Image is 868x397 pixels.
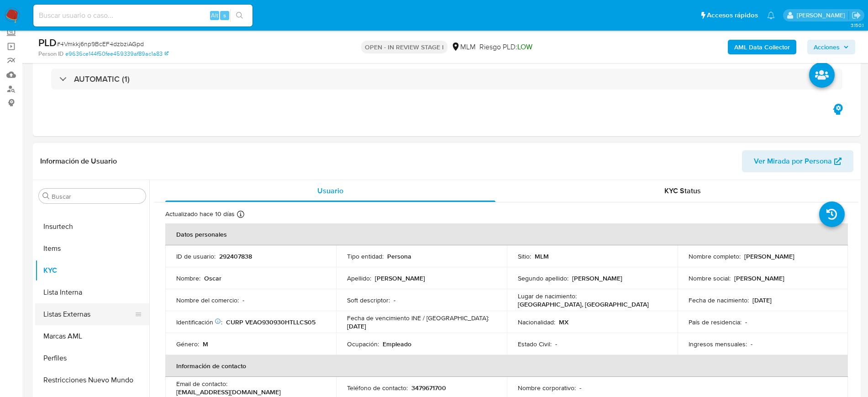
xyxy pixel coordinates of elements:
p: [DATE] [752,296,772,304]
a: Notificaciones [767,11,775,19]
span: s [223,11,226,20]
h3: AUTOMATIC (1) [74,74,130,84]
button: search-icon [230,9,249,22]
p: Persona [387,252,411,260]
p: OPEN - IN REVIEW STAGE I [361,41,447,53]
h1: Información de Usuario [40,157,117,166]
a: e9636ce144f50fee459339af89ac1a83 [65,50,168,58]
th: Datos personales [165,223,848,245]
button: Marcas AML [35,325,149,347]
button: Acciones [807,40,855,54]
p: Soft descriptor : [347,296,390,304]
p: Nombre : [176,274,200,282]
p: Género : [176,340,199,348]
span: Usuario [317,185,343,196]
span: Acciones [814,40,840,54]
p: - [579,384,581,392]
p: País de residencia : [689,318,742,326]
button: Lista Interna [35,281,149,303]
span: LOW [517,42,532,52]
p: Oscar [204,274,221,282]
p: Identificación : [176,318,222,326]
span: Accesos rápidos [707,11,758,20]
a: Salir [852,11,861,20]
div: AUTOMATIC (1) [51,69,842,90]
p: ID de usuario : [176,252,216,260]
p: [GEOGRAPHIC_DATA], [GEOGRAPHIC_DATA] [518,300,649,308]
p: - [751,340,752,348]
button: Restricciones Nuevo Mundo [35,369,149,391]
b: AML Data Collector [734,40,790,54]
span: # 4Vmkkj6np9BcEF4dzbziAGpd [57,39,144,48]
p: M [203,340,208,348]
p: [EMAIL_ADDRESS][DOMAIN_NAME] [176,388,281,396]
p: [DATE] [347,322,366,330]
span: KYC Status [664,185,701,196]
p: Tipo entidad : [347,252,384,260]
p: Ocupación : [347,340,379,348]
p: Nombre corporativo : [518,384,576,392]
p: 292407838 [219,252,252,260]
p: [PERSON_NAME] [375,274,425,282]
p: - [394,296,395,304]
p: Nacionalidad : [518,318,555,326]
p: [PERSON_NAME] [744,252,794,260]
p: Empleado [383,340,411,348]
button: Insurtech [35,216,149,238]
th: Información de contacto [165,355,848,377]
p: Sitio : [518,252,531,260]
p: Fecha de vencimiento INE / [GEOGRAPHIC_DATA] : [347,314,489,322]
p: - [555,340,557,348]
button: Perfiles [35,347,149,369]
p: 3479671700 [411,384,446,392]
p: Nombre social : [689,274,731,282]
button: KYC [35,259,149,281]
p: diego.gardunorosas@mercadolibre.com.mx [797,11,848,20]
p: Lugar de nacimiento : [518,292,577,300]
p: - [242,296,244,304]
button: Items [35,238,149,259]
input: Buscar usuario o caso... [33,10,253,21]
span: 3.150.1 [851,21,863,29]
span: Riesgo PLD: [479,42,532,52]
button: Listas Externas [35,303,142,325]
button: AML Data Collector [728,40,796,54]
p: Segundo apellido : [518,274,568,282]
button: Ver Mirada por Persona [742,150,853,172]
p: Actualizado hace 10 días [165,210,235,218]
div: MLM [451,42,476,52]
input: Buscar [52,192,142,201]
b: PLD [38,35,57,50]
p: [PERSON_NAME] [734,274,784,282]
b: Person ID [38,50,63,58]
span: Ver Mirada por Persona [754,150,832,172]
p: Email de contacto : [176,380,227,388]
p: Nombre completo : [689,252,741,260]
button: Buscar [42,192,50,200]
p: MX [559,318,568,326]
p: [PERSON_NAME] [572,274,622,282]
p: MLM [535,252,549,260]
span: Alt [211,11,218,20]
p: Ingresos mensuales : [689,340,747,348]
p: Nombre del comercio : [176,296,239,304]
p: - [745,318,747,326]
p: CURP VEAO930930HTLLCS05 [226,318,316,326]
p: Teléfono de contacto : [347,384,408,392]
p: Apellido : [347,274,371,282]
p: Fecha de nacimiento : [689,296,749,304]
p: Estado Civil : [518,340,552,348]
